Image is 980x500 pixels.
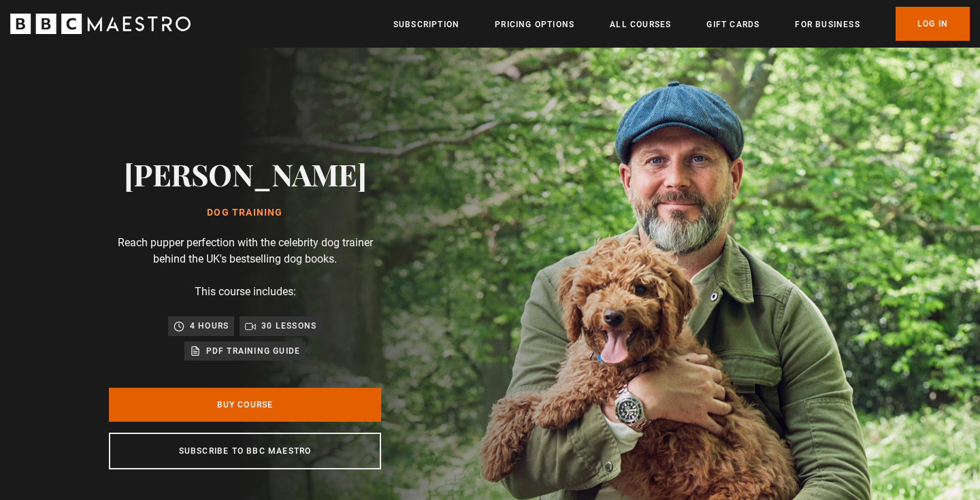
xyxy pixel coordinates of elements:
a: Gift Cards [706,18,759,31]
svg: BBC Maestro [10,14,191,34]
a: Subscription [393,18,459,31]
p: This course includes: [195,284,296,300]
p: 30 lessons [261,319,316,333]
nav: Primary [393,7,970,41]
a: For business [795,18,860,31]
a: Log In [896,7,970,41]
h2: [PERSON_NAME] [124,156,367,191]
p: PDF training guide [206,344,301,358]
h1: Dog Training [124,207,367,218]
p: Reach pupper perfection with the celebrity dog trainer behind the UK's bestselling dog books. [109,235,381,267]
a: Pricing Options [495,18,574,31]
a: Buy Course [109,388,381,422]
p: 4 hours [190,319,229,333]
a: Subscribe to BBC Maestro [109,433,381,469]
a: All Courses [610,18,671,31]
